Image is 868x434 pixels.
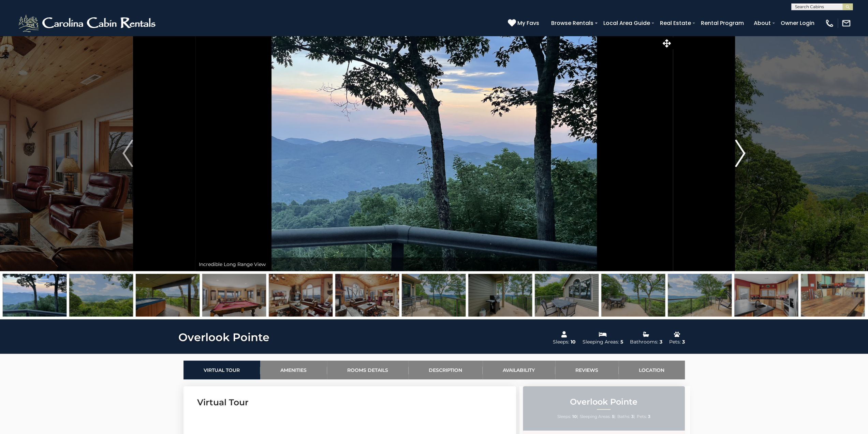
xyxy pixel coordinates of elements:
[517,19,539,27] span: My Favs
[825,18,834,28] img: phone-regular-white.png
[136,274,200,317] img: 169113765
[735,140,745,167] img: arrow
[657,17,694,29] a: Real Estate
[841,18,851,28] img: mail-regular-white.png
[734,274,798,317] img: 163477043
[601,274,665,317] img: 169113744
[697,17,747,29] a: Rental Program
[535,274,599,317] img: 169113757
[668,274,732,317] img: 169113749
[260,361,327,379] a: Amenities
[600,17,653,29] a: Local Area Guide
[555,361,619,379] a: Reviews
[468,274,532,317] img: 169113741
[183,361,260,379] a: Virtual Tour
[409,361,483,379] a: Description
[327,361,409,379] a: Rooms Details
[619,361,685,379] a: Location
[60,36,195,271] button: Previous
[122,140,133,167] img: arrow
[195,257,673,271] div: Incredible Long Range View
[17,13,159,33] img: White-1-2.png
[69,274,133,317] img: 169113753
[335,274,399,317] img: 163477010
[508,19,541,28] a: My Favs
[750,17,774,29] a: About
[402,274,466,317] img: 169113739
[269,274,333,317] img: 163477008
[202,274,266,317] img: 163477027
[777,17,818,29] a: Owner Login
[197,396,502,408] h3: Virtual Tour
[3,274,67,317] img: 163278099
[548,17,597,29] a: Browse Rentals
[673,36,808,271] button: Next
[483,361,555,379] a: Availability
[801,274,865,317] img: 164561949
